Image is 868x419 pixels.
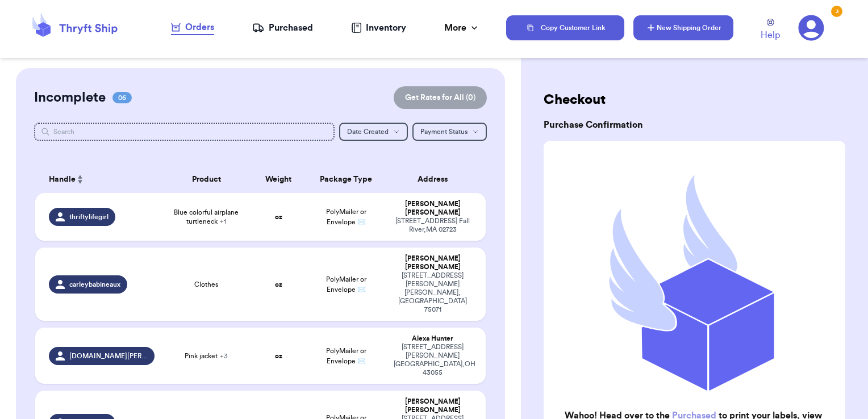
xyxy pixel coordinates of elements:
div: [STREET_ADDRESS][PERSON_NAME] [PERSON_NAME] , [GEOGRAPHIC_DATA] 75071 [394,271,473,314]
a: Help [761,19,780,42]
span: Help [761,28,780,42]
button: Get Rates for All (0) [394,86,487,109]
span: Clothes [194,280,218,289]
div: More [444,21,480,35]
th: Weight [252,166,306,193]
a: 3 [798,15,824,41]
span: PolyMailer or Envelope ✉️ [326,347,366,364]
strong: oz [275,281,282,288]
span: Handle [49,174,76,186]
a: Orders [171,20,214,35]
span: Date Created [347,128,389,135]
div: [STREET_ADDRESS][PERSON_NAME] [GEOGRAPHIC_DATA] , OH 43055 [394,343,473,377]
span: + 1 [220,218,226,225]
span: Pink jacket [185,351,228,361]
input: Search [34,123,335,141]
div: [PERSON_NAME] [PERSON_NAME] [394,200,473,217]
div: [PERSON_NAME] [PERSON_NAME] [394,397,473,414]
a: Inventory [351,21,406,35]
th: Product [161,166,252,193]
button: Sort ascending [76,173,85,186]
a: Purchased [252,21,313,35]
button: Date Created [339,123,408,141]
span: carleybabineaux [69,280,120,289]
div: [STREET_ADDRESS] Fall River , MA 02723 [394,217,473,234]
strong: oz [275,353,282,359]
div: Orders [171,20,214,34]
strong: oz [275,213,282,220]
h2: Incomplete [34,89,106,107]
h3: Purchase Confirmation [544,118,845,132]
span: PolyMailer or Envelope ✉️ [326,208,366,225]
span: Payment Status [420,128,468,135]
button: New Shipping Order [633,15,733,40]
span: + 3 [220,353,228,359]
span: thriftylifegirl [69,212,108,221]
button: Payment Status [412,123,487,141]
span: 06 [112,92,132,103]
th: Package Type [306,166,387,193]
h2: Checkout [544,91,845,109]
div: 3 [831,6,842,17]
span: Blue colorful airplane turtleneck [168,208,245,226]
button: Copy Customer Link [506,15,624,40]
div: Alexa Hunter [394,334,473,343]
div: [PERSON_NAME] [PERSON_NAME] [394,254,473,271]
span: [DOMAIN_NAME][PERSON_NAME] [69,351,148,361]
th: Address [387,166,486,193]
span: PolyMailer or Envelope ✉️ [326,276,366,293]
